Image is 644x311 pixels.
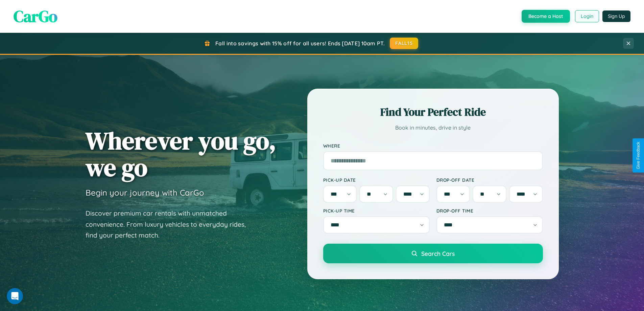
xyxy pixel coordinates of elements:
h3: Begin your journey with CarGo [86,187,204,198]
span: Fall into savings with 15% off for all users! Ends [DATE] 10am PT. [215,40,385,47]
h2: Find Your Perfect Ride [323,105,543,119]
div: Give Feedback [636,142,641,169]
h1: Wherever you go, we go [86,127,276,181]
button: Search Cars [323,244,543,263]
span: Search Cars [421,250,455,257]
label: Where [323,143,543,149]
label: Pick-up Time [323,208,430,214]
label: Drop-off Time [436,208,543,214]
button: Become a Host [522,10,570,23]
p: Discover premium car rentals with unmatched convenience. From luxury vehicles to everyday rides, ... [86,208,255,241]
button: Sign Up [602,10,630,22]
label: Drop-off Date [436,177,543,183]
span: CarGo [14,5,57,27]
p: Book in minutes, drive in style [323,123,543,133]
iframe: Intercom live chat [7,288,23,304]
button: Login [575,10,599,22]
button: FALL15 [390,38,418,49]
label: Pick-up Date [323,177,430,183]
